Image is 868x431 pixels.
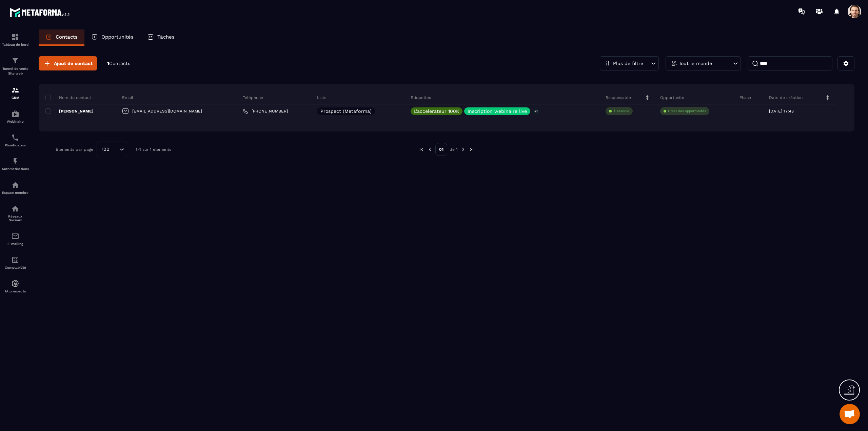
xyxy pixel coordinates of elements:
[9,6,71,18] img: logo
[2,167,29,171] p: Automatisations
[613,61,643,66] p: Plus de filtre
[11,205,19,213] img: social-network
[11,57,19,65] img: formation
[414,109,459,114] p: L'accelerateur 100K
[2,214,29,222] p: Réseaux Sociaux
[97,142,127,157] div: Search for option
[2,251,29,274] a: accountantaccountantComptabilité
[2,152,29,176] a: automationsautomationsAutomatisations
[2,242,29,246] p: E-mailing
[39,29,84,46] a: Contacts
[2,176,29,200] a: automationsautomationsEspace membre
[2,120,29,123] p: Webinaire
[112,146,118,153] input: Search for option
[613,109,629,114] p: À associe
[11,157,19,165] img: automations
[101,34,134,40] p: Opportunités
[769,95,803,100] p: Date de création
[411,95,431,100] p: Étiquettes
[840,404,860,424] a: Mở cuộc trò chuyện
[122,95,133,100] p: Email
[668,109,706,114] p: Créer des opportunités
[11,256,19,264] img: accountant
[11,33,19,41] img: formation
[2,266,29,269] p: Comptabilité
[136,147,171,152] p: 1-1 sur 1 éléments
[140,29,181,46] a: Tâches
[157,34,175,40] p: Tâches
[469,146,475,152] img: next
[2,128,29,152] a: schedulerschedulerPlanificateur
[435,143,447,156] p: 01
[45,108,94,114] p: [PERSON_NAME]
[2,289,29,293] p: IA prospects
[107,60,130,67] p: 1
[99,146,112,153] span: 100
[11,134,19,142] img: scheduler
[56,34,78,40] p: Contacts
[2,96,29,100] p: CRM
[11,232,19,240] img: email
[2,81,29,105] a: formationformationCRM
[2,43,29,46] p: Tableau de bord
[2,191,29,194] p: Espace membre
[2,66,29,76] p: Tunnel de vente Site web
[45,95,91,100] p: Nom du contact
[450,147,458,152] p: de 1
[418,146,425,152] img: prev
[320,109,372,114] p: Prospect (Metaforma)
[660,95,684,100] p: Opportunité
[2,28,29,52] a: formationformationTableau de bord
[11,181,19,189] img: automations
[243,108,288,114] a: [PHONE_NUMBER]
[2,52,29,81] a: formationformationTunnel de vente Site web
[11,280,19,288] img: automations
[317,95,327,100] p: Liste
[739,95,751,100] p: Phase
[679,61,712,66] p: Tout le monde
[427,146,433,152] img: prev
[54,60,93,67] span: Ajout de contact
[39,56,97,70] button: Ajout de contact
[532,108,540,115] p: +1
[2,105,29,128] a: automationsautomationsWebinaire
[769,109,794,114] p: [DATE] 17:43
[2,200,29,227] a: social-networksocial-networkRéseaux Sociaux
[11,110,19,118] img: automations
[11,86,19,94] img: formation
[606,95,631,100] p: Responsable
[84,29,140,46] a: Opportunités
[2,227,29,251] a: emailemailE-mailing
[2,143,29,147] p: Planificateur
[109,61,130,66] span: Contacts
[243,95,263,100] p: Téléphone
[56,147,93,152] p: Éléments par page
[460,146,466,152] img: next
[468,109,527,114] p: Inscription webinaire live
